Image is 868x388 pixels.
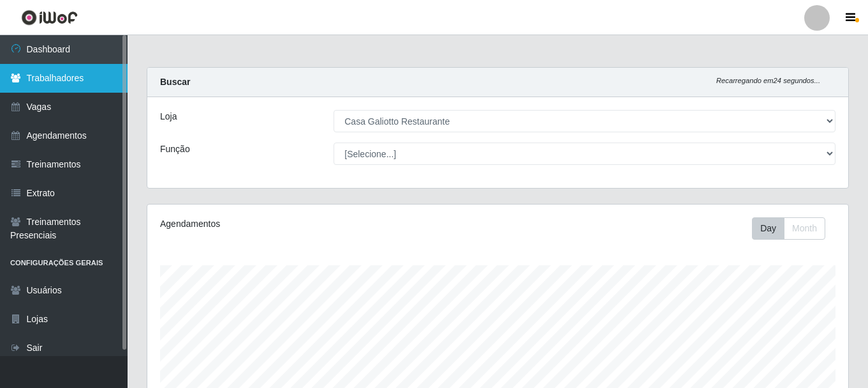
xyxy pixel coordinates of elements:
div: Agendamentos [160,217,430,231]
div: Toolbar with button groups [752,217,835,240]
div: First group [752,217,825,240]
strong: Buscar [160,77,190,87]
label: Função [160,143,190,156]
i: Recarregando em 24 segundos... [716,77,820,84]
button: Day [752,217,784,240]
label: Loja [160,110,177,123]
button: Month [784,217,825,240]
img: CoreUI Logo [21,10,78,26]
